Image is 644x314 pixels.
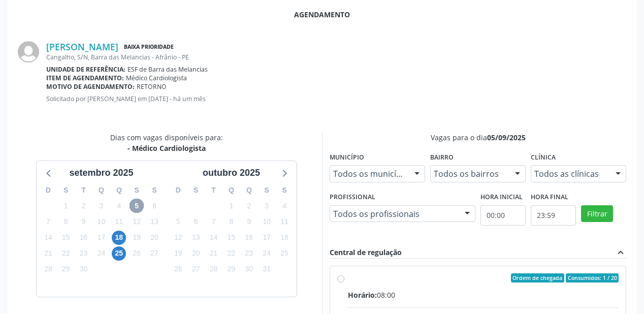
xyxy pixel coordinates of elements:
[434,169,505,179] span: Todos os bairros
[511,273,564,282] span: Ordem de chegada
[130,214,144,229] span: sexta-feira, 12 de setembro de 2025
[112,199,126,213] span: quinta-feira, 4 de setembro de 2025
[189,231,203,245] span: segunda-feira, 13 de outubro de 2025
[59,246,73,261] span: segunda-feira, 22 de setembro de 2025
[207,214,221,229] span: terça-feira, 7 de outubro de 2025
[260,262,274,276] span: sexta-feira, 31 de outubro de 2025
[258,182,276,198] div: S
[122,42,176,52] span: Baixa Prioridade
[242,246,256,261] span: quinta-feira, 23 de outubro de 2025
[222,182,240,198] div: Q
[46,53,626,61] div: Cangalho, S/N, Barra das Melancias - Afrânio - PE
[77,214,91,229] span: terça-feira, 9 de setembro de 2025
[46,41,118,52] a: [PERSON_NAME]
[277,246,292,261] span: sábado, 25 de outubro de 2025
[205,182,222,198] div: T
[224,262,238,276] span: quarta-feira, 29 de outubro de 2025
[94,199,108,213] span: quarta-feira, 3 de setembro de 2025
[531,205,576,226] input: Selecione o horário
[46,65,125,74] b: Unidade de referência:
[189,262,203,276] span: segunda-feira, 27 de outubro de 2025
[348,290,377,300] span: Horário:
[110,143,223,153] div: - Médico Cardiologista
[224,231,238,245] span: quarta-feira, 15 de outubro de 2025
[581,205,613,223] button: Filtrar
[330,190,375,205] label: Profissional
[171,262,185,276] span: domingo, 26 de outubro de 2025
[130,199,144,213] span: sexta-feira, 5 de setembro de 2025
[18,41,39,62] img: img
[260,199,274,213] span: sexta-feira, 3 de outubro de 2025
[189,246,203,261] span: segunda-feira, 20 de outubro de 2025
[147,199,162,213] span: sábado, 6 de setembro de 2025
[207,262,221,276] span: terça-feira, 28 de outubro de 2025
[330,132,626,143] div: Vagas para o dia
[276,182,294,198] div: S
[199,166,264,180] div: outubro 2025
[480,190,523,205] label: Hora inicial
[224,246,238,261] span: quarta-feira, 22 de outubro de 2025
[46,74,124,82] b: Item de agendamento:
[330,247,402,258] div: Central de regulação
[59,262,73,276] span: segunda-feira, 29 de setembro de 2025
[77,246,91,261] span: terça-feira, 23 de setembro de 2025
[110,182,128,198] div: Q
[260,214,274,229] span: sexta-feira, 10 de outubro de 2025
[171,246,185,261] span: domingo, 19 de outubro de 2025
[57,182,75,198] div: S
[531,150,556,166] label: Clínica
[187,182,205,198] div: S
[65,166,137,180] div: setembro 2025
[531,190,568,205] label: Hora final
[147,214,162,229] span: sábado, 13 de setembro de 2025
[94,231,108,245] span: quarta-feira, 17 de setembro de 2025
[146,182,164,198] div: S
[94,214,108,229] span: quarta-feira, 10 de setembro de 2025
[242,214,256,229] span: quinta-feira, 9 de outubro de 2025
[41,231,55,245] span: domingo, 14 de setembro de 2025
[127,65,208,74] span: ESF de Barra das Melancias
[333,209,455,219] span: Todos os profissionais
[189,214,203,229] span: segunda-feira, 6 de outubro de 2025
[40,182,57,198] div: D
[171,231,185,245] span: domingo, 12 de outubro de 2025
[207,246,221,261] span: terça-feira, 21 de outubro de 2025
[77,231,91,245] span: terça-feira, 16 de setembro de 2025
[242,231,256,245] span: quinta-feira, 16 de outubro de 2025
[260,246,274,261] span: sexta-feira, 24 de outubro de 2025
[147,231,162,245] span: sábado, 20 de setembro de 2025
[224,214,238,229] span: quarta-feira, 8 de outubro de 2025
[41,262,55,276] span: domingo, 28 de setembro de 2025
[110,132,223,153] div: Dias com vagas disponíveis para:
[207,231,221,245] span: terça-feira, 14 de outubro de 2025
[240,182,258,198] div: Q
[170,182,187,198] div: D
[18,9,626,20] div: Agendamento
[224,199,238,213] span: quarta-feira, 1 de outubro de 2025
[348,290,619,300] div: 08:00
[59,199,73,213] span: segunda-feira, 1 de setembro de 2025
[487,133,526,142] span: 05/09/2025
[277,214,292,229] span: sábado, 11 de outubro de 2025
[333,169,404,179] span: Todos os municípios
[260,231,274,245] span: sexta-feira, 17 de outubro de 2025
[59,214,73,229] span: segunda-feira, 8 de setembro de 2025
[128,182,146,198] div: S
[171,214,185,229] span: domingo, 5 de outubro de 2025
[46,82,135,91] b: Motivo de agendamento:
[242,262,256,276] span: quinta-feira, 30 de outubro de 2025
[94,246,108,261] span: quarta-feira, 24 de setembro de 2025
[75,182,92,198] div: T
[46,95,626,103] p: Solicitado por [PERSON_NAME] em [DATE] - há um mês
[137,82,167,91] span: RETORNO
[41,214,55,229] span: domingo, 7 de setembro de 2025
[41,246,55,261] span: domingo, 21 de setembro de 2025
[112,246,126,261] span: quinta-feira, 25 de setembro de 2025
[59,231,73,245] span: segunda-feira, 15 de setembro de 2025
[534,169,605,179] span: Todos as clínicas
[480,205,526,226] input: Selecione o horário
[130,231,144,245] span: sexta-feira, 19 de setembro de 2025
[277,231,292,245] span: sábado, 18 de outubro de 2025
[77,199,91,213] span: terça-feira, 2 de setembro de 2025
[242,199,256,213] span: quinta-feira, 2 de outubro de 2025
